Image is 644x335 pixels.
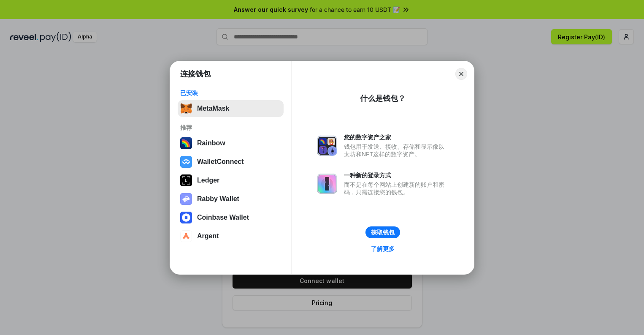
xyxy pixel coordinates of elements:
div: 什么是钱包？ [360,93,406,103]
button: Ledger [178,172,284,189]
img: svg+xml,%3Csvg%20width%3D%2228%22%20height%3D%2228%22%20viewBox%3D%220%200%2028%2028%22%20fill%3D... [180,212,192,223]
img: svg+xml,%3Csvg%20xmlns%3D%22http%3A%2F%2Fwww.w3.org%2F2000%2Fsvg%22%20fill%3D%22none%22%20viewBox... [317,174,337,194]
div: Coinbase Wallet [197,214,249,221]
div: Rabby Wallet [197,195,239,203]
img: svg+xml,%3Csvg%20width%3D%2228%22%20height%3D%2228%22%20viewBox%3D%220%200%2028%2028%22%20fill%3D... [180,230,192,242]
div: 推荐 [180,124,281,131]
div: 已安装 [180,89,281,97]
div: MetaMask [197,105,229,112]
div: Rainbow [197,139,225,147]
div: 而不是在每个网站上创建新的账户和密码，只需连接您的钱包。 [344,181,449,196]
button: WalletConnect [178,153,284,170]
button: MetaMask [178,100,284,117]
h1: 连接钱包 [180,69,211,79]
button: Rainbow [178,135,284,152]
div: 您的数字资产之家 [344,133,449,141]
img: svg+xml,%3Csvg%20xmlns%3D%22http%3A%2F%2Fwww.w3.org%2F2000%2Fsvg%22%20fill%3D%22none%22%20viewBox... [317,136,337,156]
button: Close [455,68,467,80]
button: Rabby Wallet [178,191,284,207]
img: svg+xml,%3Csvg%20width%3D%22120%22%20height%3D%22120%22%20viewBox%3D%220%200%20120%20120%22%20fil... [180,137,192,149]
img: svg+xml,%3Csvg%20fill%3D%22none%22%20height%3D%2233%22%20viewBox%3D%220%200%2035%2033%22%20width%... [180,103,192,114]
img: svg+xml,%3Csvg%20xmlns%3D%22http%3A%2F%2Fwww.w3.org%2F2000%2Fsvg%22%20width%3D%2228%22%20height%3... [180,174,192,186]
div: 了解更多 [371,245,395,253]
div: WalletConnect [197,158,244,166]
div: 钱包用于发送、接收、存储和显示像以太坊和NFT这样的数字资产。 [344,143,449,158]
div: 获取钱包 [371,229,395,236]
button: Argent [178,228,284,245]
img: svg+xml,%3Csvg%20width%3D%2228%22%20height%3D%2228%22%20viewBox%3D%220%200%2028%2028%22%20fill%3D... [180,156,192,168]
div: Argent [197,232,219,240]
img: svg+xml,%3Csvg%20xmlns%3D%22http%3A%2F%2Fwww.w3.org%2F2000%2Fsvg%22%20fill%3D%22none%22%20viewBox... [180,193,192,205]
div: 一种新的登录方式 [344,172,449,179]
button: Coinbase Wallet [178,209,284,226]
div: Ledger [197,177,219,184]
button: 获取钱包 [365,226,400,238]
a: 了解更多 [366,243,400,254]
